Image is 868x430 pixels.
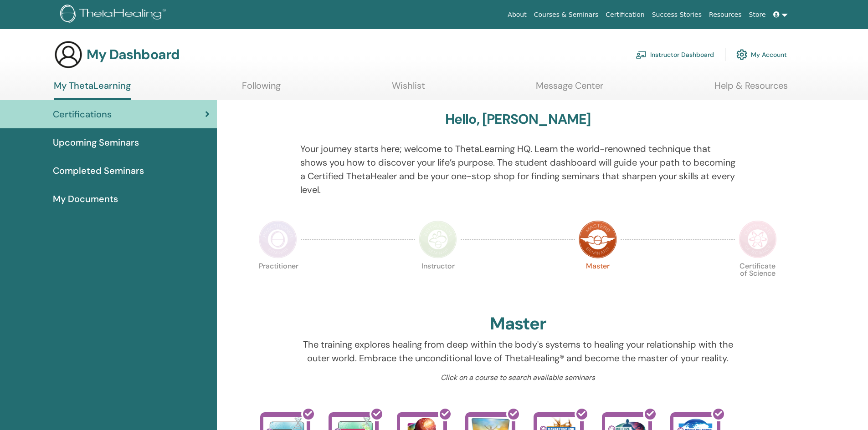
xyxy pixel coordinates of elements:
h2: Master [490,314,546,334]
a: Message Center [536,80,603,98]
img: generic-user-icon.jpg [54,40,83,69]
span: Upcoming Seminars [53,136,139,149]
a: Help & Resources [714,80,788,98]
a: My ThetaLearning [54,80,131,100]
img: logo.png [60,5,169,25]
img: Certificate of Science [739,220,777,258]
p: Practitioner [259,263,297,301]
span: My Documents [53,192,118,206]
img: cog.svg [736,47,747,62]
a: My Account [736,45,787,65]
p: Your journey starts here; welcome to ThetaLearning HQ. Learn the world-renowned technique that sh... [300,142,735,197]
a: Store [745,6,770,23]
p: Instructor [419,263,457,301]
a: Wishlist [392,80,425,98]
span: Certifications [53,107,112,121]
img: Instructor [419,220,457,258]
img: chalkboard-teacher.svg [636,51,647,59]
p: Click on a course to search available seminars [300,372,735,383]
span: Completed Seminars [53,164,144,177]
a: Resources [705,6,745,23]
a: Instructor Dashboard [636,45,714,65]
a: Success Stories [648,6,705,23]
h3: My Dashboard [87,46,180,63]
h3: Hello, [PERSON_NAME] [445,111,591,127]
a: About [504,6,530,23]
p: Master [579,263,617,301]
img: Master [579,220,617,258]
a: Courses & Seminars [530,6,602,23]
p: The training explores healing from deep within the body's systems to healing your relationship wi... [300,338,735,365]
a: Following [242,80,281,98]
img: Practitioner [259,220,297,258]
a: Certification [602,6,648,23]
p: Certificate of Science [739,263,777,301]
